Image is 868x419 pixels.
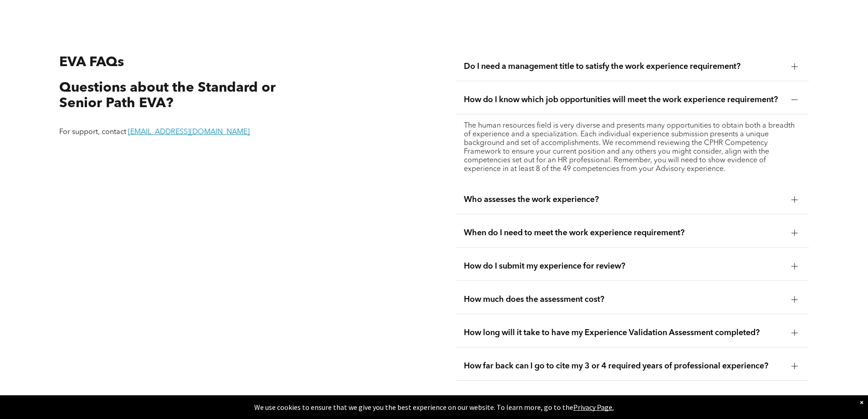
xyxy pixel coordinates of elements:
span: Do I need a management title to satisfy the work experience requirement? [464,62,784,72]
span: How do I know which job opportunities will meet the work experience requirement? [464,95,784,105]
span: Who assesses the work experience? [464,195,784,205]
span: How far back can I go to cite my 3 or 4 required years of professional experience? [464,361,784,371]
p: The human resources field is very diverse and presents many opportunities to obtain both a breadt... [464,122,801,174]
span: How much does the assessment cost? [464,295,784,305]
span: When do I need to meet the work experience requirement? [464,228,784,238]
span: For support, contact [59,129,126,136]
span: Is foreign experience accepted? [464,394,784,404]
span: Questions about the Standard or Senior Path EVA? [59,81,276,111]
span: How do I submit my experience for review? [464,261,784,271]
a: [EMAIL_ADDRESS][DOMAIN_NAME] [128,129,250,136]
span: EVA FAQs [59,56,124,69]
span: How long will it take to have my Experience Validation Assessment completed? [464,328,784,338]
a: Privacy Page. [573,403,614,412]
div: Dismiss notification [860,398,863,407]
